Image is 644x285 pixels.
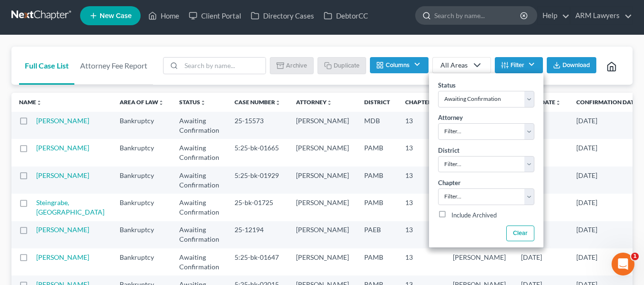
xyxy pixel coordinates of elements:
[438,113,463,123] label: Attorney
[327,100,332,106] i: unfold_more
[440,60,468,70] div: All Areas
[538,7,570,24] a: Help
[172,139,227,166] td: Awaiting Confirmation
[631,253,639,260] span: 1
[288,248,357,275] td: [PERSON_NAME]
[19,98,42,106] a: Nameunfold_more
[438,146,460,156] label: District
[36,117,89,125] a: [PERSON_NAME]
[438,81,456,90] label: Status
[227,221,288,248] td: 25-12194
[227,139,288,166] td: 5:25-bk-01665
[296,98,332,106] a: Attorneyunfold_more
[288,167,357,194] td: [PERSON_NAME]
[357,139,398,166] td: PAMB
[179,98,206,106] a: Statusunfold_more
[357,167,398,194] td: PAMB
[227,248,288,275] td: 5:25-bk-01647
[357,221,398,248] td: PAEB
[571,7,632,24] a: ARM Lawyers
[445,248,513,275] td: [PERSON_NAME]
[143,7,184,24] a: Home
[19,47,74,85] a: Full Case List
[495,57,543,73] button: Filter
[227,167,288,194] td: 5:25-bk-01929
[288,194,357,221] td: [PERSON_NAME]
[576,98,643,106] a: Confirmation Date
[172,221,227,248] td: Awaiting Confirmation
[398,167,445,194] td: 13
[398,248,445,275] td: 13
[562,61,590,69] span: Download
[370,57,428,73] button: Columns
[158,100,164,106] i: unfold_more
[227,112,288,139] td: 25-15573
[112,221,172,248] td: Bankruptcy
[434,7,521,24] input: Search by name...
[172,167,227,194] td: Awaiting Confirmation
[36,253,89,261] a: [PERSON_NAME]
[100,12,132,20] span: New Case
[246,7,319,24] a: Directory Cases
[547,57,596,73] button: Download
[398,139,445,166] td: 13
[357,248,398,275] td: PAMB
[36,171,89,179] a: [PERSON_NAME]
[612,253,634,275] iframe: Intercom live chat
[513,248,569,275] td: [DATE]
[172,194,227,221] td: Awaiting Confirmation
[288,221,357,248] td: [PERSON_NAME]
[112,112,172,139] td: Bankruptcy
[36,226,89,234] a: [PERSON_NAME]
[398,112,445,139] td: 13
[288,112,357,139] td: [PERSON_NAME]
[112,139,172,166] td: Bankruptcy
[451,210,497,221] label: Include Archived
[438,178,460,188] label: Chapter
[120,98,164,106] a: Area of Lawunfold_more
[74,47,153,85] a: Attorney Fee Report
[172,112,227,139] td: Awaiting Confirmation
[112,248,172,275] td: Bankruptcy
[506,226,534,241] button: Clear
[172,248,227,275] td: Awaiting Confirmation
[181,58,266,74] input: Search by name...
[429,73,543,247] div: Filter
[357,112,398,139] td: MDB
[184,7,246,24] a: Client Portal
[235,98,281,106] a: Case Numberunfold_more
[112,167,172,194] td: Bankruptcy
[227,194,288,221] td: 25-bk-01725
[319,7,373,24] a: DebtorCC
[398,194,445,221] td: 13
[200,100,206,106] i: unfold_more
[555,100,561,106] i: unfold_more
[275,100,281,106] i: unfold_more
[112,194,172,221] td: Bankruptcy
[288,139,357,166] td: [PERSON_NAME]
[405,98,438,106] a: Chapterunfold_more
[398,221,445,248] td: 13
[357,194,398,221] td: PAMB
[36,198,104,216] a: Steingrabe, [GEOGRAPHIC_DATA]
[36,100,42,106] i: unfold_more
[36,144,89,152] a: [PERSON_NAME]
[357,93,398,112] th: District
